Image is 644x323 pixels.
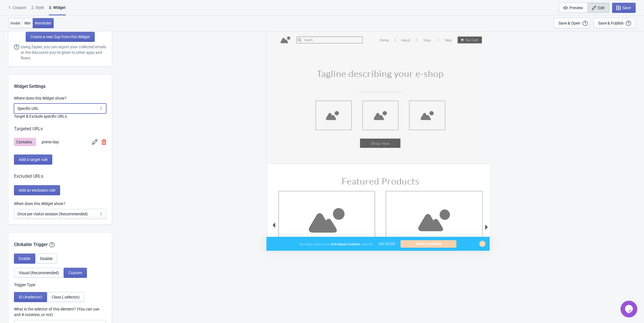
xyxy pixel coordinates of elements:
span: prime-day [42,139,59,145]
span: Disable [40,256,53,261]
button: Class (.selector) [47,292,84,302]
span: Win [24,21,31,25]
span: Class (.selector) [52,295,80,299]
span: Custom [68,271,82,275]
div: 00:30:00 [373,241,401,247]
button: Add a target rule [14,155,52,165]
div: 3. Widget [49,5,66,15]
button: Visual (Recommended) [14,268,64,278]
span: Edit [598,6,605,10]
button: Save & Open [554,18,590,28]
div: Widget Settings [8,75,112,90]
img: remove.svg [102,139,106,145]
label: Target & Exclude specific URLs [14,114,106,119]
span: Invite [11,21,20,25]
span: Using Zapier, you can export your collected emails or the discounts you’ve given to other apps an... [21,44,106,61]
span: Sie haben gewonnen [300,242,330,246]
div: 2 . Style [31,5,44,15]
a: Create a new Zap from this Widget [26,32,95,42]
div: 1. Coupon [8,5,26,15]
button: Invite [8,18,22,28]
img: edit.svg [92,139,98,145]
span: Enable [19,256,30,261]
button: Add an exclusion rule [14,185,60,195]
button: Edit [588,3,609,13]
span: 50% Rabatt Zubehör [331,242,360,246]
div: Save & Publish [598,21,624,25]
button: Win [22,18,33,28]
span: Contains [14,138,36,146]
div: Targeted URLs [14,126,106,132]
button: Enable [14,254,35,264]
p: Trigger Type [14,282,106,288]
span: Save [622,6,631,10]
div: Clickable Trigger [8,233,112,248]
button: Save & Publish [593,18,636,28]
span: Add an exclusion rule [19,188,55,192]
span: Reminder [35,21,51,25]
button: Siehe Coupon [401,240,457,248]
iframe: chat widget [621,301,638,317]
span: Add a target rule [19,157,47,162]
label: Where does this Widget show? [14,95,66,101]
label: When does this Widget show? [14,201,65,206]
button: Reminder [33,18,54,28]
button: Save [612,3,636,13]
button: Custom [64,268,87,278]
label: What is the selector of this element? (You can use . and # notation, or not) [14,306,106,317]
span: Create a new Zap from this Widget [30,35,90,39]
button: ID (#selector) [14,292,47,302]
div: Save & Open [559,21,580,25]
button: Preview [559,3,588,13]
span: ID (#selector) [19,295,42,299]
span: , Valid for [360,242,373,246]
span: Preview [569,6,583,10]
div: Excluded URLs [14,173,106,180]
button: Disable [35,254,57,264]
span: Visual (Recommended) [19,271,59,275]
